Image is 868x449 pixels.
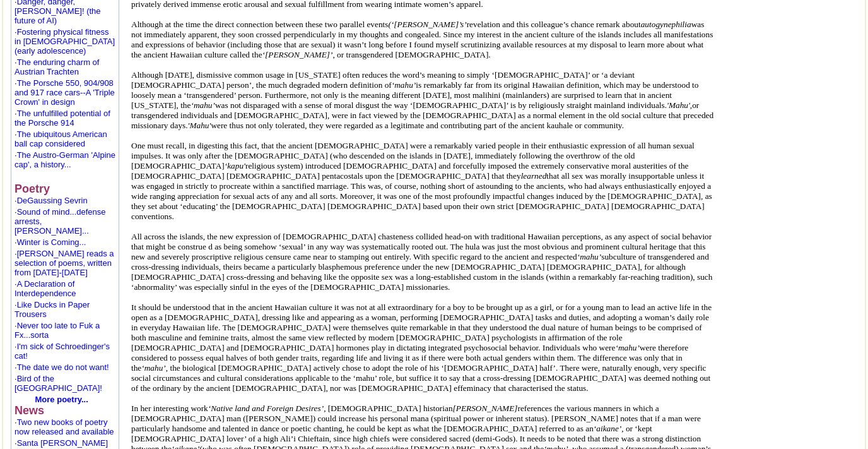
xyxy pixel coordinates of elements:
[15,76,15,78] img: shim.gif
[15,300,90,319] font: ·
[15,321,100,340] a: Never too late to Fuk a Fx...sorta
[15,57,99,76] font: ·
[15,78,115,107] font: ·
[15,183,50,195] b: Poetry
[17,237,86,247] a: Winter is Coming...
[15,249,114,277] a: [PERSON_NAME] reads a selection of poems, written from [DATE]-[DATE]
[15,393,15,395] img: shim.gif
[388,20,466,29] i: (‘[PERSON_NAME]’s’
[15,342,110,361] font: ·
[15,342,110,361] a: I'm sick of Schroedinger's cat!
[15,417,114,436] font: ·
[15,129,107,148] a: The ubiquitous American ball cap considered
[15,150,115,169] font: ·
[15,404,44,417] b: News
[15,319,15,321] img: shim.gif
[15,279,76,298] font: ·
[141,363,166,373] i: ‘mahu’
[15,249,114,277] font: ·
[15,150,115,169] a: The Austro-German 'Alpine cap', a history...
[15,236,15,237] img: shim.gif
[15,362,109,372] font: ·
[262,50,333,59] i: ‘[PERSON_NAME]’
[17,362,109,372] a: The date we do not want!
[15,196,88,205] font: ·
[15,374,102,393] font: ·
[15,109,110,128] font: ·
[15,57,99,76] a: The enduring charm of Austrian Trachten
[15,129,107,148] font: ·
[15,27,115,56] font: ·
[521,171,547,181] i: learned
[188,121,211,130] i: 'Mahu'
[15,300,90,319] a: Like Ducks in Paper Trousers
[641,20,691,29] i: autogynephilia
[615,343,640,352] i: ‘mahu’
[15,128,15,129] img: shim.gif
[577,252,602,261] i: ‘mahu’
[15,169,15,171] img: shim.gif
[15,207,106,236] font: ·
[594,424,621,433] i: ‘aikane’
[15,436,15,438] img: shim.gif
[15,247,15,249] img: shim.gif
[15,107,15,109] img: shim.gif
[15,361,15,362] img: shim.gif
[225,161,245,171] i: ‘kapu'
[453,404,518,413] i: [PERSON_NAME]
[15,27,115,56] a: Fostering physical fitness in [DEMOGRAPHIC_DATA] (early adolescence)
[191,100,215,110] i: ‘mahu’
[35,395,88,404] a: More poetry...
[392,80,416,90] i: ‘mahu’
[667,100,692,110] i: 'Mahu',
[15,298,15,300] img: shim.gif
[15,78,115,107] a: The Porsche 550, 904/908 and 917 race cars--A 'Triple Crown' in design
[15,56,15,57] img: shim.gif
[15,279,76,298] a: A Declaration of Interdependence
[15,237,86,247] font: ·
[15,109,110,128] a: The unfulfilled potential of the Porsche 914
[15,374,102,393] a: Bird of the [GEOGRAPHIC_DATA]!
[15,372,15,374] img: shim.gif
[17,196,88,205] a: DeGaussing Sevrin
[15,277,15,279] img: shim.gif
[15,205,15,207] img: shim.gif
[15,25,15,27] img: shim.gif
[208,404,324,413] i: ‘Native land and Foreign Desires’
[15,340,15,342] img: shim.gif
[15,207,106,236] a: Sound of mind...defense arrests, [PERSON_NAME]...
[15,417,114,436] a: Two new books of poetry now released and available
[15,321,100,340] font: ·
[15,148,15,150] img: shim.gif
